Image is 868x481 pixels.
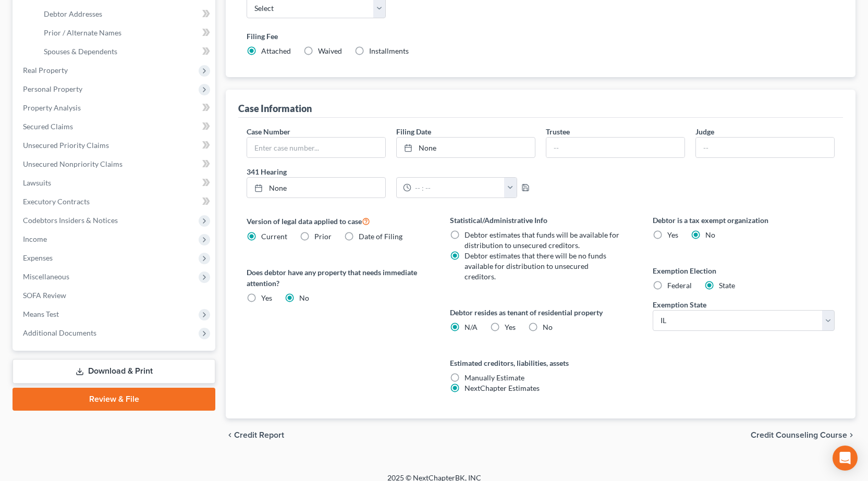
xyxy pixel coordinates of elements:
a: Executory Contracts [15,192,215,211]
span: Prior [314,232,332,241]
span: Debtor estimates that funds will be available for distribution to unsecured creditors. [464,230,619,250]
span: Prior / Alternate Names [44,28,121,37]
span: Date of Filing [359,232,402,241]
span: Unsecured Priority Claims [23,141,109,150]
label: Statistical/Administrative Info [450,215,632,226]
span: Yes [667,230,678,239]
span: No [705,230,715,239]
a: Unsecured Nonpriority Claims [15,155,215,174]
a: Download & Print [13,359,215,384]
a: Secured Claims [15,117,215,136]
span: Property Analysis [23,103,81,112]
span: Lawsuits [23,178,51,187]
label: Judge [695,126,714,137]
label: 341 Hearing [241,166,541,177]
span: Credit Counseling Course [751,431,847,439]
label: Exemption State [653,299,706,310]
a: Prior / Alternate Names [35,23,215,42]
label: Case Number [247,126,290,137]
label: Debtor resides as tenant of residential property [450,307,632,318]
a: Spouses & Dependents [35,42,215,61]
input: Enter case number... [247,138,385,157]
span: SOFA Review [23,291,66,300]
i: chevron_left [226,431,234,439]
span: Income [23,235,47,243]
label: Filing Fee [247,31,835,42]
span: No [299,293,309,302]
button: chevron_left Credit Report [226,431,284,439]
span: Credit Report [234,431,284,439]
span: Manually Estimate [464,373,524,382]
label: Version of legal data applied to case [247,215,429,227]
input: -- [546,138,684,157]
span: No [543,323,553,331]
a: None [397,138,535,157]
span: N/A [464,323,478,331]
span: Yes [505,323,516,331]
span: State [719,281,735,290]
a: Property Analysis [15,98,215,117]
label: Filing Date [396,126,431,137]
a: Lawsuits [15,174,215,192]
span: Means Test [23,310,59,318]
a: Review & File [13,388,215,411]
span: Personal Property [23,84,82,93]
input: -- [696,138,834,157]
label: Debtor is a tax exempt organization [653,215,835,226]
button: Credit Counseling Course chevron_right [751,431,855,439]
span: Spouses & Dependents [44,47,117,56]
span: Unsecured Nonpriority Claims [23,159,123,168]
a: SOFA Review [15,286,215,305]
span: Codebtors Insiders & Notices [23,216,118,225]
span: Additional Documents [23,328,96,337]
label: Does debtor have any property that needs immediate attention? [247,267,429,289]
span: Debtor Addresses [44,9,102,18]
span: Miscellaneous [23,272,69,281]
a: Unsecured Priority Claims [15,136,215,155]
span: Attached [261,46,291,55]
input: -- : -- [411,178,505,198]
span: Federal [667,281,692,290]
label: Trustee [546,126,570,137]
span: Yes [261,293,272,302]
span: NextChapter Estimates [464,384,540,392]
i: chevron_right [847,431,855,439]
span: Installments [369,46,409,55]
label: Exemption Election [653,265,835,276]
span: Current [261,232,287,241]
span: Executory Contracts [23,197,90,206]
span: Secured Claims [23,122,73,131]
div: Case Information [238,102,312,115]
div: Open Intercom Messenger [833,446,858,471]
span: Expenses [23,253,53,262]
span: Real Property [23,66,68,75]
label: Estimated creditors, liabilities, assets [450,357,632,368]
span: Debtor estimates that there will be no funds available for distribution to unsecured creditors. [464,251,606,281]
a: Debtor Addresses [35,5,215,23]
a: None [247,178,385,198]
span: Waived [318,46,342,55]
